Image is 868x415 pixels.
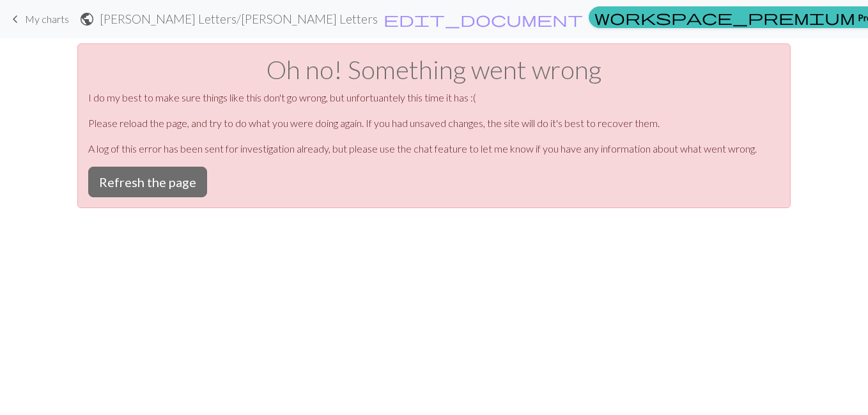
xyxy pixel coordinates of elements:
[100,11,378,26] h2: [PERSON_NAME] Letters / [PERSON_NAME] Letters
[384,10,583,28] span: edit_document
[25,13,69,25] span: My charts
[88,116,780,131] p: Please reload the page, and try to do what you were doing again. If you had unsaved changes, the ...
[8,8,69,30] a: My charts
[79,10,95,28] span: public
[88,141,780,156] p: A log of this error has been sent for investigation already, but please use the chat feature to l...
[594,8,855,26] span: workspace_premium
[88,90,780,105] p: I do my best to make sure things like this don't go wrong, but unfortuantely this time it has :(
[88,54,780,85] h1: Oh no! Something went wrong
[88,167,207,197] button: Refresh the page
[8,10,23,28] span: keyboard_arrow_left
